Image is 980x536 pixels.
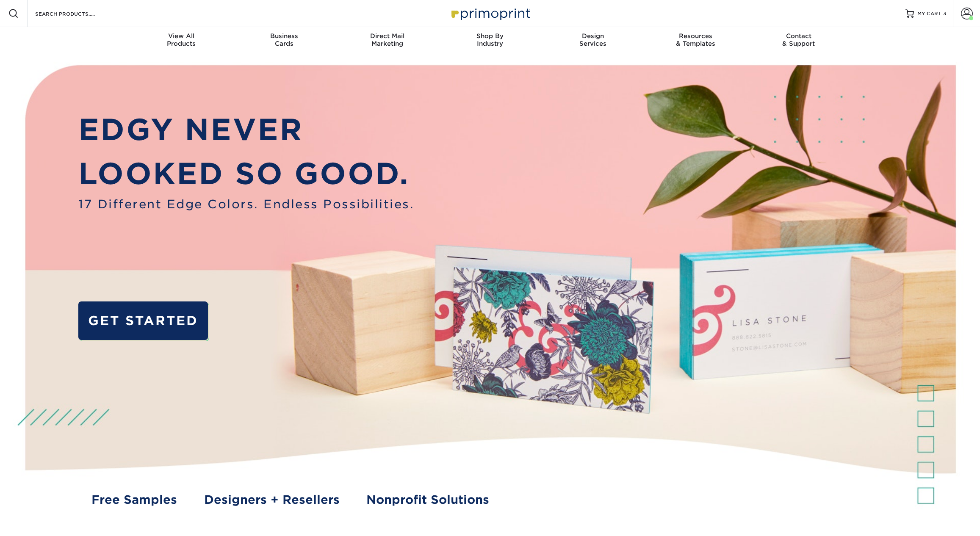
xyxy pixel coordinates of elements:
a: GET STARTED [78,301,208,340]
div: Products [130,32,233,47]
span: Shop By [439,32,542,40]
p: EDGY NEVER [78,108,414,152]
div: Industry [439,32,542,47]
a: Free Samples [91,491,177,509]
span: Contact [747,32,850,40]
span: 17 Different Edge Colors. Endless Possibilities. [78,196,414,213]
a: DesignServices [541,27,644,54]
div: Services [541,32,644,47]
span: 3 [943,11,946,17]
img: Primoprint [448,4,532,22]
p: LOOKED SO GOOD. [78,152,414,196]
div: Cards [233,32,336,47]
span: Design [541,32,644,40]
a: Resources& Templates [644,27,747,54]
span: Direct Mail [336,32,439,40]
a: Direct MailMarketing [336,27,439,54]
a: Designers + Resellers [204,491,340,509]
span: View All [130,32,233,40]
a: Contact& Support [747,27,850,54]
input: SEARCH PRODUCTS..... [34,8,117,19]
span: MY CART [917,10,941,17]
a: Shop ByIndustry [439,27,542,54]
span: Business [233,32,336,40]
a: View AllProducts [130,27,233,54]
div: & Templates [644,32,747,47]
div: Marketing [336,32,439,47]
span: Resources [644,32,747,40]
div: & Support [747,32,850,47]
a: Nonprofit Solutions [366,491,489,509]
a: BusinessCards [233,27,336,54]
